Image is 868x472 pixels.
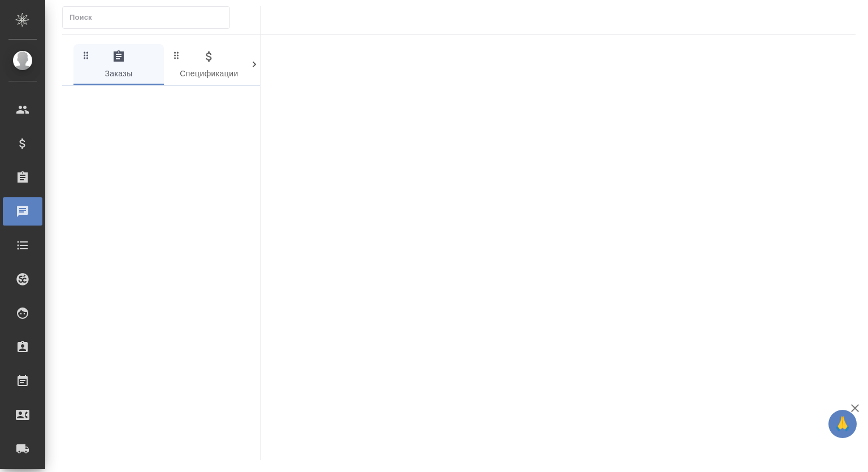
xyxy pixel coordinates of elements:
[171,50,182,60] svg: Зажми и перетащи, чтобы поменять порядок вкладок
[833,412,852,436] span: 🙏
[81,50,92,60] svg: Зажми и перетащи, чтобы поменять порядок вкладок
[171,50,248,81] span: Спецификации
[828,410,857,438] button: 🙏
[80,50,157,81] span: Заказы
[70,10,229,25] input: Поиск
